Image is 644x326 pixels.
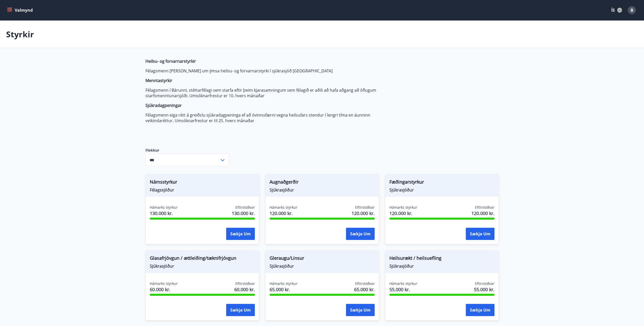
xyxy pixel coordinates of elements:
p: Félagsmenn [PERSON_NAME] um ýmsa heilsu- og forvarnarstyrki í sjúkrasjóð [GEOGRAPHIC_DATA] [145,68,385,74]
span: 65.000 kr. [270,286,298,293]
span: Eftirstöðvar [475,205,494,210]
strong: Heilsu- og forvarnarstyrkir [145,58,196,64]
p: Félagsmenn eiga rétt á greiðslu sjúkradagpeninga ef að óvinnufærni vegna heilsufars stendur í len... [145,112,385,123]
button: menu [6,6,35,15]
span: 130.000 kr. [150,210,178,217]
label: Flokkur [145,148,229,153]
button: Sækja um [226,228,255,240]
strong: Menntastyrkir [145,78,172,83]
span: 120.000 kr. [270,210,298,217]
span: 120.000 kr. [352,210,375,217]
button: Sækja um [466,228,494,240]
span: 60.000 kr. [234,286,255,293]
span: Félagssjóður [150,187,255,193]
span: 60.000 kr. [150,286,178,293]
span: 55.000 kr. [389,286,417,293]
span: 65.000 kr. [354,286,375,293]
span: Námsstyrkur [150,178,255,187]
span: Hámarks styrkur [389,205,417,210]
span: Sjúkrasjóður [389,263,494,269]
span: Hámarks styrkur [389,281,417,286]
span: Heilsurækt / heilsuefling [389,255,494,263]
span: Fæðingarstyrkur [389,178,494,187]
p: Félagsmenn í Bárunni, stéttarfélagi sem starfa eftir þeim kjarasamningum sem félagið er aðili að ... [145,87,385,99]
span: Gleraugu/Linsur [270,255,375,263]
span: Eftirstöðvar [235,205,255,210]
p: Styrkir [6,29,34,40]
button: Sækja um [346,228,375,240]
button: ÍS [608,6,625,15]
button: B [626,4,638,16]
span: Hámarks styrkur [150,205,178,210]
span: Sjúkrasjóður [270,263,375,269]
button: Sækja um [226,304,255,316]
strong: Sjúkradagpeningar [145,103,182,108]
span: Sjúkrasjóður [389,187,494,193]
span: Augnaðgerðir [270,178,375,187]
span: Sjúkrasjóður [150,263,255,269]
span: Eftirstöðvar [355,205,375,210]
span: Hámarks styrkur [270,205,298,210]
span: 55.000 kr. [474,286,494,293]
button: Sækja um [466,304,494,316]
span: 130.000 kr. [232,210,255,217]
span: Hámarks styrkur [150,281,178,286]
span: 120.000 kr. [389,210,417,217]
span: Glasafrjóvgun / ættleiðing/tæknifrjóvgun [150,255,255,263]
button: Sækja um [346,304,375,316]
span: 120.000 kr. [471,210,494,217]
span: Eftirstöðvar [355,281,375,286]
span: Eftirstöðvar [235,281,255,286]
span: Hámarks styrkur [270,281,298,286]
span: Eftirstöðvar [475,281,494,286]
span: B [631,7,633,13]
span: Sjúkrasjóður [270,187,375,193]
